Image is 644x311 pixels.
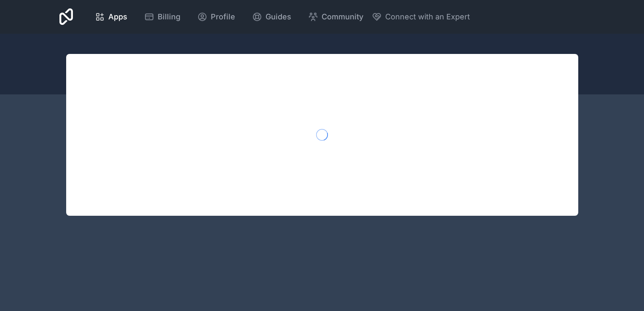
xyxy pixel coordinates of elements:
[385,11,470,23] span: Connect with an Expert
[108,11,127,23] span: Apps
[158,11,180,23] span: Billing
[191,8,242,26] a: Profile
[372,11,470,23] button: Connect with an Expert
[245,8,298,26] a: Guides
[88,8,134,26] a: Apps
[301,8,370,26] a: Community
[137,8,187,26] a: Billing
[266,11,291,23] span: Guides
[322,11,363,23] span: Community
[211,11,235,23] span: Profile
